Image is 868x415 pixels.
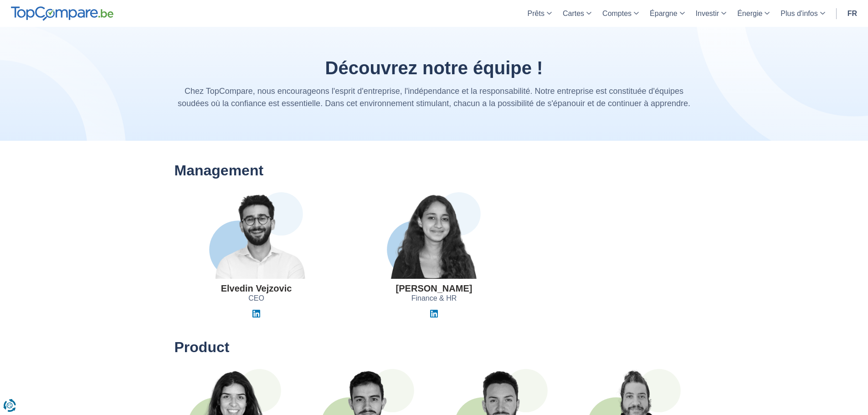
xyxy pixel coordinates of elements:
[175,163,694,179] h2: Management
[411,293,457,304] span: Finance & HR
[175,85,694,110] p: Chez TopCompare, nous encourageons l'esprit d'entreprise, l'indépendance et la responsabilité. No...
[221,283,292,293] h3: Elvedin Vejzovic
[11,6,113,21] img: TopCompare
[175,58,694,78] h1: Découvrez notre équipe !
[430,310,438,318] img: Linkedin Jihane El Khyari
[175,339,694,355] h2: Product
[252,310,260,318] img: Linkedin Elvedin Vejzovic
[248,293,264,304] span: CEO
[198,192,314,279] img: Elvedin Vejzovic
[376,192,492,279] img: Jihane El Khyari
[396,283,473,293] h3: [PERSON_NAME]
